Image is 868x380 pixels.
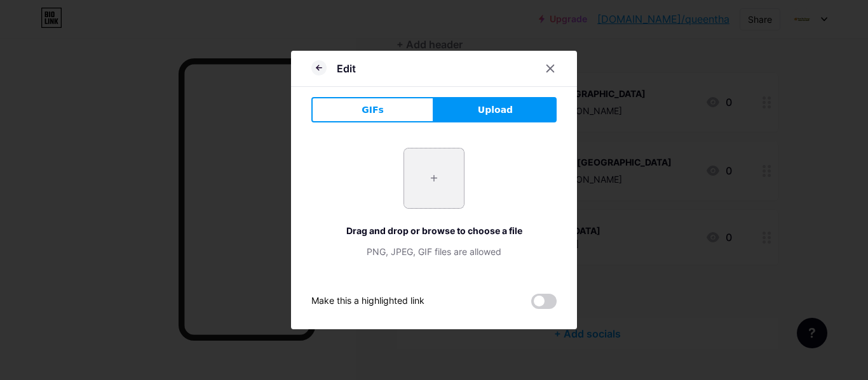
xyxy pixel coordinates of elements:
div: Edit [337,61,356,76]
div: Drag and drop or browse to choose a file [311,224,557,237]
div: Make this a highlighted link [311,294,424,309]
span: Upload [478,103,513,117]
button: GIFs [311,97,434,122]
span: GIFs [362,103,384,117]
button: Upload [434,97,557,122]
div: PNG, JPEG, GIF files are allowed [311,245,557,258]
